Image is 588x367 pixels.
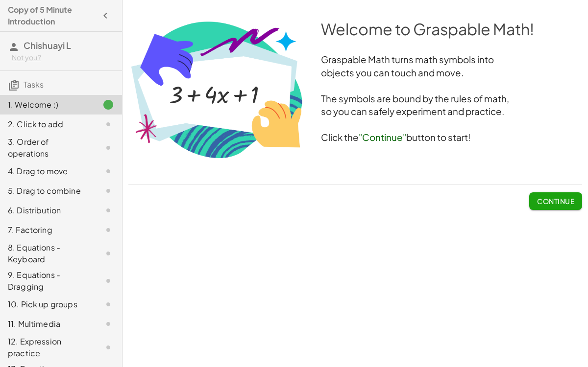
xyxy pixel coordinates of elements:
span: Tasks [24,79,44,90]
h3: objects you can touch and move. [128,67,582,80]
div: 6. Distribution [8,205,87,216]
div: Not you? [12,53,114,63]
i: Task finished. [102,99,114,111]
i: Task not started. [102,248,114,259]
div: 9. Equations - Dragging [8,269,87,293]
h3: The symbols are bound by the rules of math, [128,92,582,106]
i: Task not started. [102,205,114,216]
div: 4. Drag to move [8,165,87,177]
div: 7. Factoring [8,224,87,236]
i: Task not started. [102,118,114,130]
i: Task not started. [102,342,114,353]
i: Task not started. [102,165,114,177]
i: Task not started. [102,224,114,236]
div: 3. Order of operations [8,136,87,160]
span: "Continue" [359,132,406,143]
h3: Click the button to start! [128,131,582,144]
h3: Graspable Math turns math symbols into [128,53,582,67]
button: Continue [529,192,582,210]
span: Continue [537,197,574,206]
span: Welcome to Graspable Math! [321,19,534,39]
span: Chishuayi L [24,40,71,51]
i: Task not started. [102,275,114,287]
div: 1. Welcome :) [8,99,87,111]
div: 5. Drag to combine [8,185,87,197]
div: 11. Multimedia [8,318,87,330]
div: 12. Expression practice [8,336,87,359]
i: Task not started. [102,298,114,310]
i: Task not started. [102,318,114,330]
h4: Copy of 5 Minute Introduction [8,4,97,27]
div: 10. Pick up groups [8,298,87,310]
div: 8. Equations - Keyboard [8,242,87,265]
i: Task not started. [102,185,114,197]
img: 0693f8568b74c82c9916f7e4627066a63b0fb68adf4cbd55bb6660eff8c96cd8.png [128,18,305,161]
div: 2. Click to add [8,118,87,130]
i: Task not started. [102,142,114,154]
h3: so you can safely experiment and practice. [128,105,582,118]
